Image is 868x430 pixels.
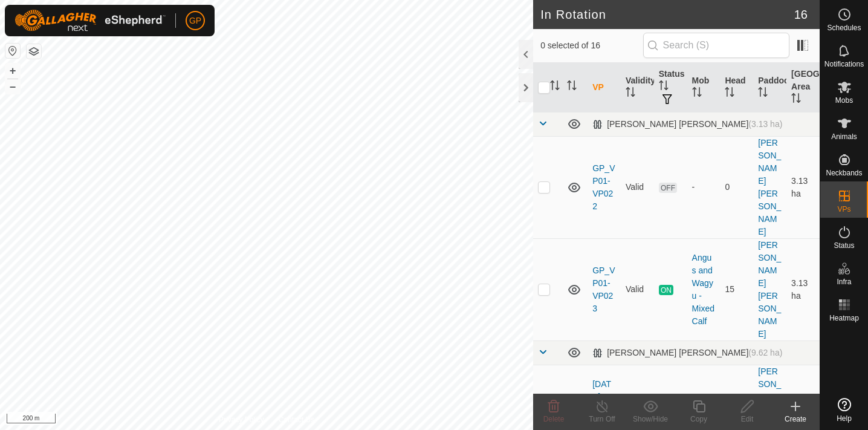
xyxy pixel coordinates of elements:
span: Schedules [827,24,861,31]
a: Help [820,393,868,427]
p-sorticon: Activate to sort [692,89,702,99]
a: [PERSON_NAME] [PERSON_NAME] [758,240,781,339]
th: VP [588,63,621,112]
a: [PERSON_NAME] [PERSON_NAME] [758,138,781,236]
span: Animals [831,133,857,140]
span: ON [659,285,673,295]
th: Validity [621,63,654,112]
span: (3.13 ha) [748,119,782,129]
div: Show/Hide [626,414,675,425]
td: Valid [621,136,654,238]
span: Delete [543,415,565,423]
a: Privacy Policy [219,414,264,425]
a: Contact Us [279,414,314,425]
div: - [692,181,716,194]
div: Create [771,414,820,425]
h2: In Rotation [540,7,794,22]
img: Gallagher Logo [15,10,166,31]
p-sorticon: Activate to sort [758,89,768,99]
div: [PERSON_NAME] [PERSON_NAME] [592,119,782,129]
th: [GEOGRAPHIC_DATA] Area [786,63,820,112]
span: 16 [794,5,808,24]
th: Paddock [753,63,786,112]
button: Reset Map [5,44,20,58]
th: Head [720,63,753,112]
span: Heatmap [829,314,859,322]
p-sorticon: Activate to sort [725,89,734,99]
button: Map Layers [27,44,41,59]
div: Copy [675,414,723,425]
td: Valid [621,238,654,340]
input: Search (S) [643,33,789,58]
span: Infra [837,278,851,285]
td: 3.13 ha [786,238,820,340]
th: Mob [687,63,721,112]
th: Status [654,63,687,112]
div: Edit [723,414,771,425]
p-sorticon: Activate to sort [659,82,669,92]
td: 0 [720,136,753,238]
span: (9.62 ha) [748,348,782,357]
a: GP_VP01-VP023 [592,265,615,313]
span: OFF [659,183,677,193]
button: – [5,79,20,94]
span: GP [189,15,201,27]
div: [PERSON_NAME] [PERSON_NAME] [592,348,782,358]
button: + [5,64,20,78]
td: 15 [720,238,753,340]
span: Status [834,242,854,249]
span: VPs [837,206,850,213]
p-sorticon: Activate to sort [626,89,635,99]
div: Angus and Wagyu - Mixed Calf [692,252,716,328]
p-sorticon: Activate to sort [550,82,560,92]
td: 3.13 ha [786,136,820,238]
span: Help [837,415,852,422]
span: Mobs [835,97,853,104]
a: GP_VP01-VP022 [592,163,615,211]
span: 0 selected of 16 [540,39,643,52]
div: Turn Off [578,414,626,425]
p-sorticon: Activate to sort [567,82,577,92]
span: Notifications [824,60,864,68]
p-sorticon: Activate to sort [791,95,801,105]
span: Neckbands [826,169,862,177]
